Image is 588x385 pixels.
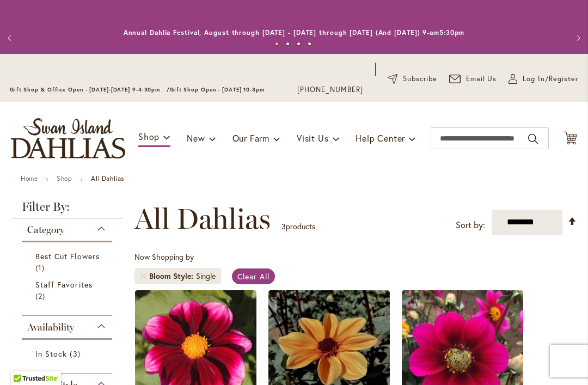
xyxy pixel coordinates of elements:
[134,203,271,235] span: All Dahlias
[170,86,265,93] span: Gift Shop Open - [DATE] 10-3pm
[286,42,290,46] button: 2 of 4
[281,218,315,235] p: products
[187,132,205,144] span: New
[297,84,363,95] a: [PHONE_NUMBER]
[196,271,216,282] div: Single
[308,42,311,46] button: 4 of 4
[456,215,485,235] label: Sort by:
[35,279,101,302] a: Staff Favorites
[297,42,301,46] button: 3 of 4
[35,290,48,302] span: 2
[57,174,72,182] a: Shop
[509,74,578,84] a: Log In/Register
[124,28,465,36] a: Annual Dahlia Festival, August through [DATE] - [DATE] through [DATE] (And [DATE]) 9-am5:30pm
[11,201,123,218] strong: Filter By:
[21,174,38,182] a: Home
[297,132,328,144] span: Visit Us
[466,74,497,84] span: Email Us
[281,221,286,231] span: 3
[403,74,437,84] span: Subscribe
[237,271,269,282] span: Clear All
[388,74,437,84] a: Subscribe
[35,349,67,359] span: In Stock
[140,273,146,279] a: Remove Bloom Style Single
[138,131,160,142] span: Shop
[449,74,497,84] a: Email Us
[35,348,101,359] a: In Stock 3
[27,224,64,236] span: Category
[35,251,100,261] span: Best Cut Flowers
[356,132,405,144] span: Help Center
[275,42,279,46] button: 1 of 4
[35,279,93,290] span: Staff Favorites
[27,321,74,333] span: Availability
[232,268,275,284] a: Clear All
[566,27,588,49] button: Next
[149,271,196,282] span: Bloom Style
[35,262,47,273] span: 1
[134,252,194,262] span: Now Shopping by
[8,346,39,377] iframe: Launch Accessibility Center
[11,118,125,158] a: store logo
[35,250,101,273] a: Best Cut Flowers
[70,348,83,359] span: 3
[10,86,170,93] span: Gift Shop & Office Open - [DATE]-[DATE] 9-4:30pm /
[91,174,124,182] strong: All Dahlias
[232,132,269,144] span: Our Farm
[523,74,578,84] span: Log In/Register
